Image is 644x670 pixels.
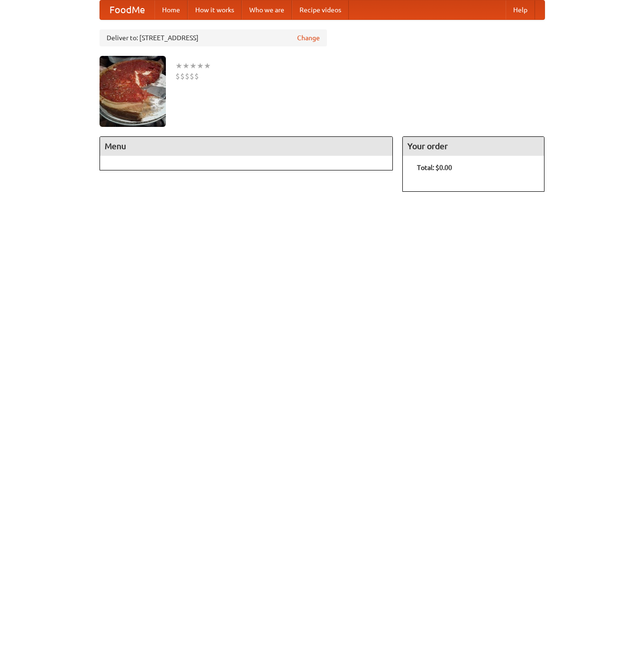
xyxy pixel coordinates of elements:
li: ★ [197,61,204,71]
li: $ [180,71,185,81]
a: Recipe videos [292,0,349,19]
li: ★ [182,61,190,71]
a: FoodMe [100,0,154,19]
a: How it works [188,0,242,19]
img: angular.jpg [100,56,166,127]
li: ★ [204,61,211,71]
li: $ [185,71,190,81]
li: $ [190,71,194,81]
li: ★ [175,61,182,71]
li: ★ [190,61,197,71]
h4: Your order [403,137,544,156]
div: Deliver to: [STREET_ADDRESS] [100,29,327,46]
a: Who we are [242,0,292,19]
b: Total: $0.00 [417,164,452,171]
h4: Menu [100,137,393,156]
a: Home [154,0,188,19]
a: Help [506,0,535,19]
a: Change [297,33,320,43]
li: $ [194,71,199,81]
li: $ [175,71,180,81]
